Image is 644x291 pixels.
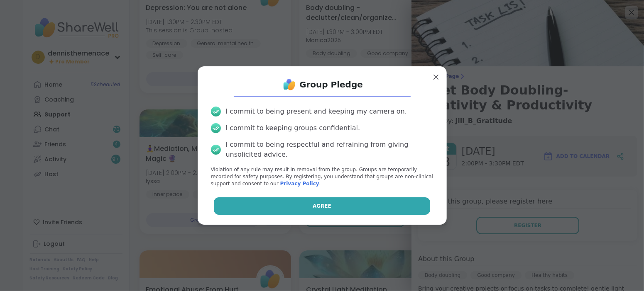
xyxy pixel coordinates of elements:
[226,140,433,160] div: I commit to being respectful and refraining from giving unsolicited advice.
[281,76,298,93] img: ShareWell Logo
[214,197,430,215] button: Agree
[211,166,433,187] p: Violation of any rule may result in removal from the group. Groups are temporarily recorded for s...
[226,123,360,133] div: I commit to keeping groups confidential.
[313,202,331,210] span: Agree
[299,79,363,90] h1: Group Pledge
[280,181,319,187] a: Privacy Policy
[226,107,407,116] div: I commit to being present and keeping my camera on.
